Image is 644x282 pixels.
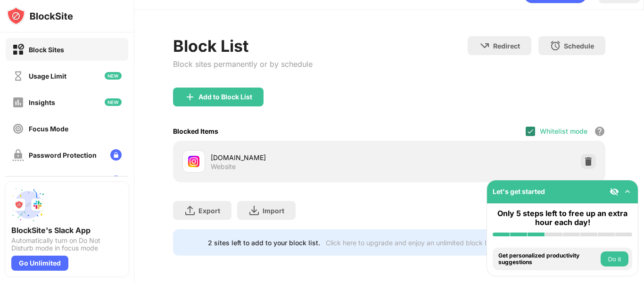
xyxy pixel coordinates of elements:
[493,42,520,50] div: Redirect
[208,239,320,247] div: 2 sites left to add to your block list.
[29,72,66,80] div: Usage Limit
[326,239,495,247] div: Click here to upgrade and enjoy an unlimited block list.
[493,209,632,227] div: Only 5 steps left to free up an extra hour each day!
[564,42,594,50] div: Schedule
[601,251,628,266] button: Do it
[12,97,24,108] img: insights-off.svg
[110,176,122,187] img: lock-menu.svg
[623,187,632,196] img: omni-setup-toggle.svg
[173,59,313,69] div: Block sites permanently or by schedule
[12,176,24,187] img: customize-block-page-off.svg
[12,149,24,161] img: password-protection-off.svg
[198,93,252,101] div: Add to Block List
[198,207,220,215] div: Export
[105,98,122,106] img: new-icon.svg
[173,36,313,56] div: Block List
[110,149,122,161] img: lock-menu.svg
[493,187,545,195] div: Let's get started
[610,187,619,196] img: eye-not-visible.svg
[263,207,284,215] div: Import
[29,151,97,159] div: Password Protection
[29,125,68,133] div: Focus Mode
[188,156,199,167] img: favicons
[105,72,122,80] img: new-icon.svg
[12,44,24,56] img: block-on.svg
[11,188,45,222] img: push-slack.svg
[7,7,73,25] img: logo-blocksite.svg
[12,123,24,135] img: focus-off.svg
[173,127,218,135] div: Blocked Items
[11,226,123,235] div: BlockSite's Slack App
[211,162,236,171] div: Website
[211,153,389,162] div: [DOMAIN_NAME]
[11,237,123,252] div: Automatically turn on Do Not Disturb mode in focus mode
[29,46,64,54] div: Block Sites
[29,98,55,106] div: Insights
[540,127,587,135] div: Whitelist mode
[12,70,24,82] img: time-usage-off.svg
[11,256,68,271] div: Go Unlimited
[527,128,534,135] img: check.svg
[498,252,598,266] div: Get personalized productivity suggestions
